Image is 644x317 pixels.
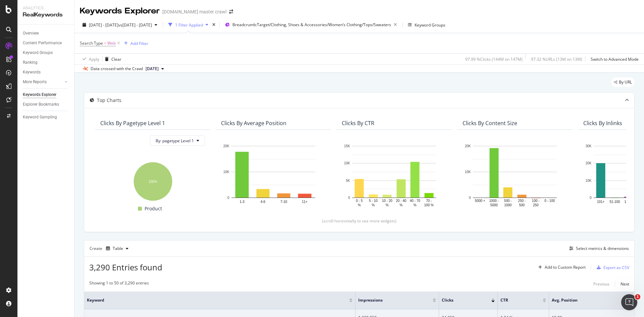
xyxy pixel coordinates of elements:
a: Keywords Explorer [23,91,69,98]
div: arrow-right-arrow-left [229,9,233,14]
div: Previous [593,281,609,287]
div: A chart. [342,143,446,208]
button: Export as CSV [594,262,629,273]
div: Add Filter [130,41,148,46]
text: 30K [586,144,592,148]
div: Keyword Sampling [23,114,57,121]
div: Showing 1 to 50 of 3,290 entries [89,280,149,288]
div: More Reports [23,78,47,86]
button: Switch to Advanced Mode [588,54,639,64]
div: [DOMAIN_NAME] master crawl [162,8,226,15]
text: 1000 - [489,199,499,203]
text: 10K [344,162,350,165]
a: Ranking [23,59,69,66]
span: [DATE] - [DATE] [89,22,118,28]
text: 10K [586,179,592,182]
text: 20K [223,144,229,148]
a: Overview [23,30,69,37]
div: Clicks By pagetype Level 1 [100,120,165,126]
div: Apply [89,56,99,62]
div: legacy label [611,77,635,87]
button: Table [103,243,131,254]
text: 4-6 [261,200,266,204]
div: times [211,21,217,28]
div: Explorer Bookmarks [23,101,59,108]
div: Export as CSV [603,265,629,270]
span: 2024 Dec. 18th [146,66,159,72]
div: Clicks By Content Size [463,120,517,126]
text: 500 [519,203,525,207]
div: 97.99 % Clicks ( 144M on 147M ) [465,56,523,62]
a: Explorer Bookmarks [23,101,69,108]
span: vs [DATE] - [DATE] [118,22,152,28]
div: Keywords Explorer [23,91,56,98]
a: More Reports [23,78,63,86]
div: Clicks By CTR [342,120,374,126]
text: 500 - [504,199,512,203]
div: A chart. [100,159,205,202]
div: 1 Filter Applied [175,22,203,28]
iframe: Intercom live chat [621,294,637,310]
span: Impressions [358,297,422,303]
text: 5000 [490,203,498,207]
text: 100 - [532,199,540,203]
text: 0 [590,196,592,200]
div: Keywords Explorer [80,5,160,17]
text: 101+ [597,200,605,204]
text: 5K [346,179,350,182]
div: Create [90,243,131,254]
text: % [358,203,361,207]
text: % [386,203,389,207]
span: Keyword [87,297,339,303]
div: Content Performance [23,40,62,47]
span: 3,290 Entries found [89,262,162,273]
text: 51-100 [609,200,620,204]
text: 20 - 40 [396,199,407,203]
div: Table [113,247,123,251]
text: % [399,203,402,207]
text: 0 - 5 [356,199,363,203]
div: (scroll horizontally to see more widgets) [92,218,626,224]
text: 1-3 [239,200,245,204]
text: 5 - 10 [369,199,378,203]
text: 20K [586,162,592,165]
button: Apply [80,54,99,64]
text: 11+ [302,200,308,204]
div: Keyword Groups [23,49,53,56]
text: 1000 [504,203,512,207]
svg: A chart. [221,143,326,208]
div: Clicks By Inlinks [583,120,622,126]
span: = [104,40,106,46]
div: Ranking [23,59,38,66]
span: Product [145,205,162,213]
button: [DATE] [143,65,167,73]
text: 5000 + [475,199,485,203]
text: % [372,203,375,207]
div: Keywords [23,69,41,76]
div: Keyword Groups [415,22,445,28]
div: Data crossed with the Crawl [91,66,143,72]
text: % [414,203,417,207]
div: Overview [23,30,39,37]
text: 100 % [424,203,434,207]
a: Keyword Sampling [23,114,69,121]
text: 10K [223,170,229,174]
button: Previous [593,280,609,288]
span: Clicks [442,297,482,303]
div: Add to Custom Report [545,265,586,269]
button: Add Filter [121,39,148,47]
span: By: pagetype Level 1 [156,138,194,144]
svg: A chart. [463,143,567,208]
text: 0 [469,196,471,200]
div: Next [621,281,629,287]
button: Add to Custom Report [536,262,586,273]
text: 15K [344,144,350,148]
div: Clear [111,56,121,62]
div: Switch to Advanced Mode [591,56,639,62]
span: Web [107,39,116,48]
span: Breadcrumb: Target/Clothing, Shoes & Accessories/Women’s Clothing/Tops/Sweaters [232,22,391,28]
span: By URL [619,80,632,84]
button: 1 Filter Applied [166,19,211,30]
button: By: pagetype Level 1 [150,135,205,146]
